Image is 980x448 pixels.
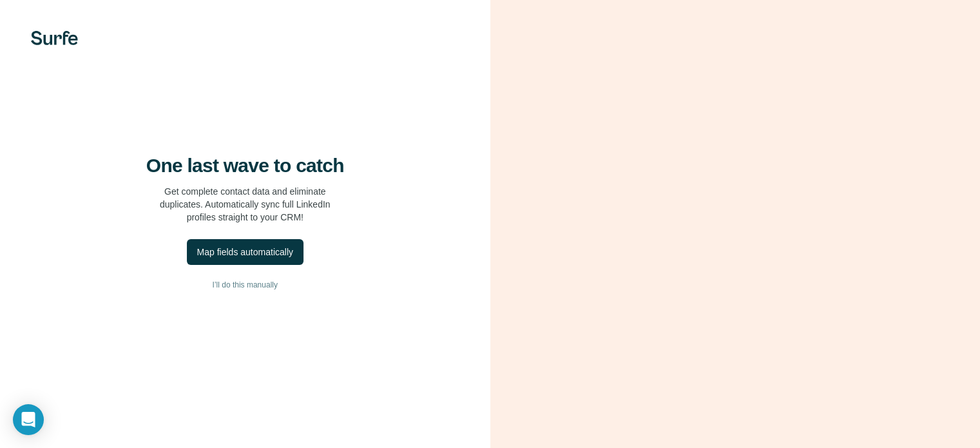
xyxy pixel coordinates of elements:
[13,404,44,435] div: Open Intercom Messenger
[31,31,78,45] img: Surfe's logo
[26,275,465,295] button: I’ll do this manually
[146,154,344,177] h4: One last wave to catch
[213,279,278,291] span: I’ll do this manually
[160,185,331,224] p: Get complete contact data and eliminate duplicates. Automatically sync full LinkedIn profiles str...
[197,246,293,258] div: Map fields automatically
[187,239,303,265] button: Map fields automatically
